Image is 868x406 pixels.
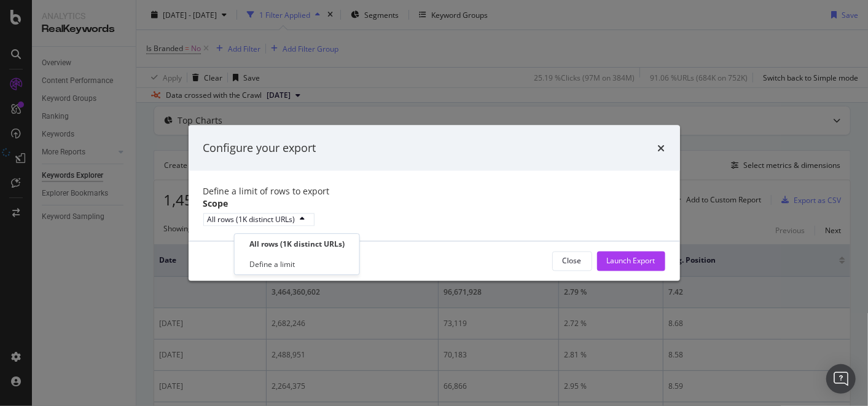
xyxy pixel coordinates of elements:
[203,213,315,226] button: All rows (1K distinct URLs)
[826,364,856,394] div: Open Intercom Messenger
[597,251,665,271] button: Launch Export
[658,140,665,156] div: times
[203,197,229,210] label: Scope
[203,140,316,156] div: Configure your export
[249,259,295,269] div: Define a limit
[208,214,295,225] div: All rows (1K distinct URLs)
[249,239,345,249] div: All rows (1K distinct URLs)
[189,125,680,281] div: modal
[563,256,582,266] div: Close
[552,251,592,271] button: Close
[203,185,665,197] div: Define a limit of rows to export
[607,256,655,266] div: Launch Export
